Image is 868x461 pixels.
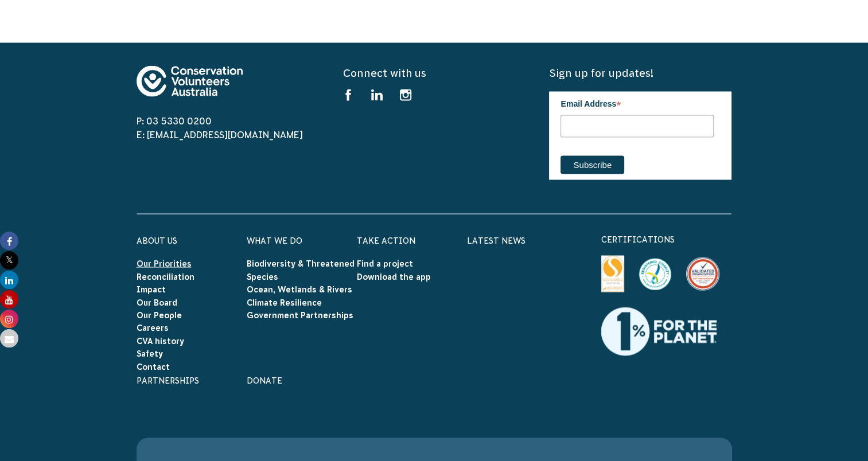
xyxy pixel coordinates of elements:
input: Subscribe [560,155,624,174]
a: Take Action [357,236,415,245]
label: Email Address [560,91,714,113]
img: logo-footer.svg [137,65,243,96]
a: CVA history [137,336,184,345]
a: Government Partnerships [247,310,353,319]
a: Partnerships [137,376,199,385]
a: Find a project [357,259,413,268]
p: certifications [601,232,732,246]
a: Our Priorities [137,259,192,268]
a: Download the app [357,272,431,281]
a: E: [EMAIL_ADDRESS][DOMAIN_NAME] [137,129,303,139]
a: Contact [137,362,170,371]
a: Biodiversity & Threatened Species [247,259,355,280]
a: P: 03 5330 0200 [137,115,212,126]
a: Our People [137,310,182,319]
a: Ocean, Wetlands & Rivers [247,284,352,294]
h5: Connect with us [342,65,525,80]
a: Reconciliation [137,272,194,281]
h5: Sign up for updates! [549,65,731,80]
a: Impact [137,284,166,294]
a: Safety [137,349,163,358]
a: Donate [247,376,282,385]
a: Climate Resilience [247,298,322,307]
a: Our Board [137,298,177,307]
a: About Us [137,236,177,245]
a: Latest News [467,236,526,245]
a: What We Do [247,236,302,245]
a: Careers [137,323,169,332]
